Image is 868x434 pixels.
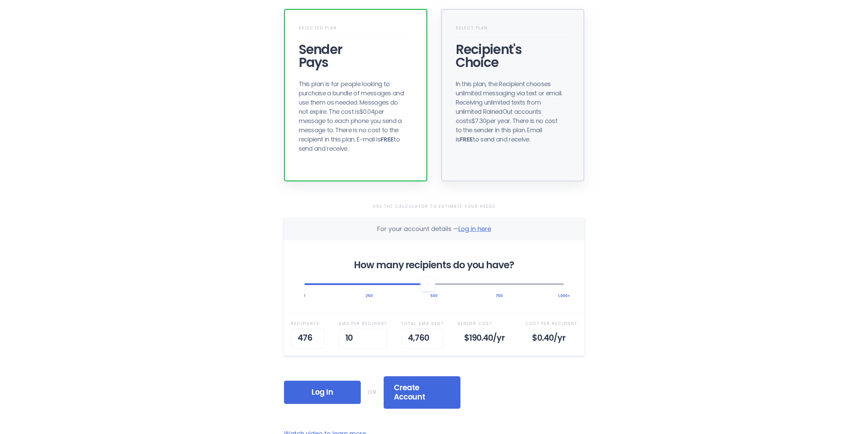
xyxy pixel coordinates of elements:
div: Selected PlanSenderPaysThis plan is for people looking to purchase a bundle of messages and use t... [284,9,427,181]
div: Select Plan [456,24,570,38]
div: 10 [339,328,387,349]
span: Create Account [394,383,450,402]
div: This plan is for people looking to purchase a bundle of messages and use them as needed. Messages... [299,79,408,153]
div: In this plan, the Recipient chooses unlimited messaging via text or email. Receiving unlimited te... [456,79,565,144]
div: How many recipients do you have? [304,261,564,270]
div: For your account details — [377,225,491,233]
div: 4,760 [401,328,444,349]
div: Selected Plan [299,24,413,38]
div: SMS per Recipient [339,319,387,328]
div: Recipient's Choice [456,43,570,69]
div: Create Account [384,376,460,409]
div: Cost Per Recipient [525,319,578,328]
div: Use the Calculator to Estimate Your Needs [284,202,584,211]
div: Recipient s [291,319,325,328]
span: Log in here [458,225,491,233]
div: Sender Cost [457,319,512,328]
div: Sender Pays [299,43,413,69]
div: $0.40 /yr [525,328,578,349]
div: Select PlanRecipient'sChoiceIn this plan, the Recipient chooses unlimited messaging via text or e... [441,9,584,181]
div: OR [368,388,377,397]
span: Log In [294,388,351,397]
div: $190.40 /yr [457,328,512,349]
div: Log In [284,381,361,404]
div: 476 [291,328,325,349]
b: FREE [460,135,473,144]
b: FREE [381,135,394,144]
div: Total SMS Sent [401,319,444,328]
